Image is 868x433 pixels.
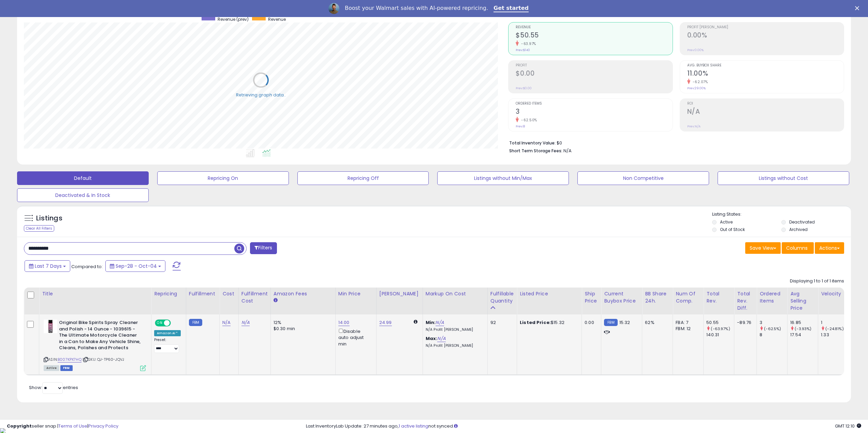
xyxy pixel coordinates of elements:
div: FBA: 7 [676,320,698,326]
img: 41wFTTwVrgL._SL40_.jpg [44,320,57,333]
span: 2025-10-14 12:10 GMT [835,423,861,429]
small: FBM [604,319,617,326]
span: Columns [786,245,808,251]
a: 24.99 [379,319,392,326]
button: Columns [782,242,814,254]
span: Avg. Buybox Share [687,64,844,67]
small: (-3.93%) [795,326,811,331]
small: Prev: 8 [516,124,525,128]
h5: Listings [36,214,62,223]
div: 8 [760,332,787,338]
div: Repricing [154,290,183,297]
small: Prev: 0.00% [687,48,704,52]
label: Deactivated [789,219,815,225]
a: N/A [222,319,231,326]
div: [PERSON_NAME] [379,290,420,297]
h2: 0.00% [687,31,844,41]
small: -62.07% [690,79,708,84]
div: ASIN: [44,320,146,370]
h2: $50.55 [516,31,672,41]
strong: Copyright [7,423,32,429]
div: Ordered Items [760,290,784,305]
button: Repricing On [157,171,289,185]
div: $15.32 [520,320,576,326]
button: Save View [745,242,781,254]
small: -63.97% [519,41,536,46]
div: 1.33 [821,332,849,338]
span: Sep-28 - Oct-04 [116,263,157,269]
div: Clear All Filters [24,225,54,232]
a: N/A [241,319,250,326]
b: Max: [426,335,438,342]
a: N/A [436,319,444,326]
img: Profile image for Adrian [328,3,339,14]
b: Listed Price: [520,319,551,326]
small: (-62.5%) [764,326,781,331]
button: Default [17,171,149,185]
div: Num of Comp. [676,290,701,305]
small: (-24.81%) [825,326,843,331]
span: All listings currently available for purchase on Amazon [44,365,59,371]
div: Total Rev. Diff. [737,290,754,312]
button: Actions [815,242,844,254]
small: Prev: $0.00 [516,86,532,90]
span: 15.32 [619,319,630,326]
button: Repricing Off [297,171,429,185]
h2: 11.00% [687,69,844,79]
a: N/A [437,335,445,342]
div: Fulfillment [189,290,217,297]
span: | SKU: QJ-TP60-JQVJ [83,357,124,362]
small: Prev: N/A [687,124,701,128]
div: Markup on Cost [426,290,485,297]
b: Total Inventory Value: [509,140,556,146]
div: $0.30 min [274,326,330,332]
div: Amazon AI * [154,330,181,336]
b: Short Term Storage Fees: [509,148,562,154]
div: seller snap | | [7,423,118,430]
span: OFF [170,320,181,326]
div: FBM: 12 [676,326,698,332]
div: Preset: [154,338,181,353]
div: Last InventoryLab Update: 27 minutes ago, not synced. [306,423,861,430]
p: Listing States: [712,211,851,218]
button: Listings without Cost [718,171,849,185]
b: Min: [426,319,436,326]
small: (-63.97%) [711,326,730,331]
div: 16.85 [790,320,818,326]
div: 92 [490,320,512,326]
div: Velocity [821,290,846,297]
div: BB Share 24h. [645,290,670,305]
small: FBM [189,319,202,326]
div: Displaying 1 to 1 of 1 items [790,278,844,284]
label: Out of Stock [720,227,745,232]
small: Amazon Fees. [274,297,278,304]
small: Prev: $140 [516,48,530,52]
a: Get started [494,5,529,12]
div: Amazon Fees [274,290,333,297]
th: The percentage added to the cost of goods (COGS) that forms the calculator for Min & Max prices. [423,288,487,314]
div: Fulfillment Cost [241,290,268,305]
div: Current Buybox Price [604,290,639,305]
div: Ship Price [585,290,598,305]
a: 14.00 [338,319,350,326]
button: Sep-28 - Oct-04 [105,260,165,272]
span: Last 7 Days [35,263,62,269]
span: ROI [687,102,844,106]
a: Terms of Use [58,423,87,429]
div: Disable auto adjust min [338,327,371,347]
div: -89.76 [737,320,751,326]
div: Retrieving graph data.. [236,92,286,98]
div: 140.31 [706,332,734,338]
div: Boost your Walmart sales with AI-powered repricing. [345,5,488,12]
span: Show: entries [29,384,78,391]
div: 17.54 [790,332,818,338]
span: Profit [PERSON_NAME] [687,26,844,29]
div: 12% [274,320,330,326]
p: N/A Profit [PERSON_NAME] [426,327,482,332]
small: Prev: 29.00% [687,86,706,90]
div: Fulfillable Quantity [490,290,514,305]
div: 0.00 [585,320,596,326]
h2: $0.00 [516,69,672,79]
li: $0 [509,138,839,146]
div: Listed Price [520,290,579,297]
